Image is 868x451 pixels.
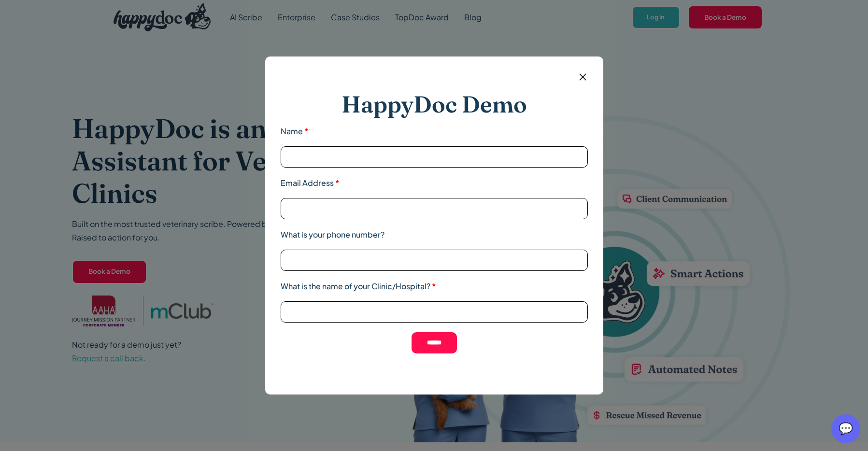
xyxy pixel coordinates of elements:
[281,177,588,189] label: Email Address
[281,72,588,372] form: Email form 2
[281,281,588,292] label: What is the name of your Clinic/Hospital?
[281,126,588,137] label: Name
[281,229,588,240] label: What is your phone number?
[342,90,527,118] h2: HappyDoc Demo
